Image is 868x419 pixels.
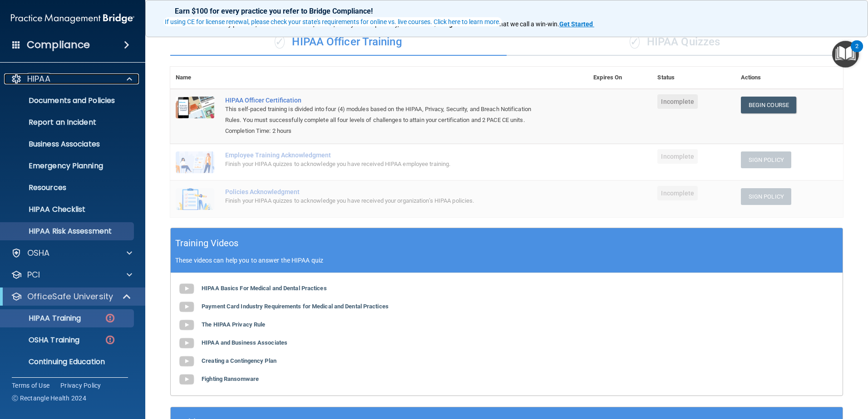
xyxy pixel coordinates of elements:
strong: Get Started [559,20,593,28]
p: Documents and Policies [6,96,130,105]
div: HIPAA Officer Training [170,29,507,56]
img: danger-circle.6113f641.png [104,334,116,346]
span: Ⓒ Rectangle Health 2024 [12,394,86,403]
a: HIPAA Officer Certification [225,97,542,104]
div: If using CE for license renewal, please check your state's requirements for online vs. live cours... [165,19,501,25]
a: Privacy Policy [60,381,101,390]
div: Employee Training Acknowledgment [225,151,542,159]
a: Get Started [559,20,594,28]
p: Earn $100 for every practice you refer to Bridge Compliance! [175,7,838,15]
div: 2 [855,46,858,58]
a: OSHA [11,248,132,258]
h5: Training Videos [175,235,239,251]
img: gray_youtube_icon.38fcd6cc.png [178,280,196,298]
span: Incomplete [657,149,698,164]
p: Business Associates [6,140,130,149]
button: Sign Policy [741,151,791,168]
p: OfficeSafe University [27,291,113,302]
th: Expires On [588,67,652,89]
p: Report an Incident [6,118,130,127]
div: Finish your HIPAA quizzes to acknowledge you have received your organization’s HIPAA policies. [225,195,542,206]
img: gray_youtube_icon.38fcd6cc.png [178,352,196,370]
div: Policies Acknowledgment [225,188,542,195]
b: Fighting Ransomware [202,375,259,382]
img: gray_youtube_icon.38fcd6cc.png [178,298,196,316]
p: Resources [6,183,130,192]
p: OSHA [27,248,50,258]
a: HIPAA [11,73,132,84]
p: HIPAA Checklist [6,205,130,214]
p: OSHA Training [6,336,79,345]
img: PMB logo [11,10,134,28]
th: Status [652,67,735,89]
div: Completion Time: 2 hours [225,126,542,136]
th: Actions [735,67,843,89]
span: Incomplete [657,186,698,200]
p: These videos can help you to answer the HIPAA quiz [175,257,838,264]
b: The HIPAA Privacy Rule [202,321,265,328]
b: Payment Card Industry Requirements for Medical and Dental Practices [202,303,389,310]
th: Name [170,67,220,89]
span: Incomplete [657,94,698,109]
b: Creating a Contingency Plan [202,357,276,364]
a: PCI [11,269,132,280]
img: gray_youtube_icon.38fcd6cc.png [178,334,196,352]
p: HIPAA Training [6,314,81,323]
button: Open Resource Center, 2 new notifications [832,41,859,68]
b: HIPAA Basics For Medical and Dental Practices [202,285,327,292]
p: HIPAA [27,73,50,84]
button: If using CE for license renewal, please check your state's requirements for online vs. live cours... [163,17,502,26]
img: gray_youtube_icon.38fcd6cc.png [178,316,196,334]
button: Sign Policy [741,188,791,205]
p: PCI [27,269,40,280]
a: Begin Course [741,97,796,113]
p: Emergency Planning [6,161,130,171]
p: HIPAA Risk Assessment [6,227,130,236]
span: ! That's what we call a win-win. [473,20,559,28]
p: Continuing Education [6,357,130,366]
h4: Compliance [27,39,90,51]
span: ✓ [630,35,640,49]
span: ✓ [275,35,285,49]
div: Finish your HIPAA quizzes to acknowledge you have received HIPAA employee training. [225,159,542,170]
img: danger-circle.6113f641.png [104,312,116,324]
img: gray_youtube_icon.38fcd6cc.png [178,370,196,389]
a: Terms of Use [12,381,49,390]
div: This self-paced training is divided into four (4) modules based on the HIPAA, Privacy, Security, ... [225,104,542,126]
a: OfficeSafe University [11,291,132,302]
div: HIPAA Quizzes [507,29,843,56]
b: HIPAA and Business Associates [202,339,287,346]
